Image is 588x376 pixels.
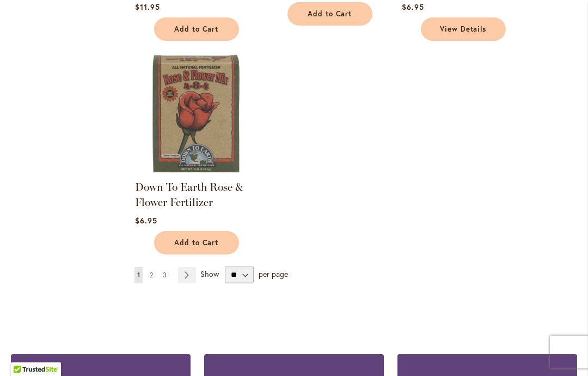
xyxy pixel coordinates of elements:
[154,231,239,254] button: Add to Cart
[287,2,372,26] button: Add to Cart
[421,17,506,41] a: View Details
[147,267,156,283] a: 2
[174,238,219,247] span: Add to Cart
[440,25,487,34] span: View Details
[402,2,424,12] span: $6.95
[160,267,169,283] a: 3
[163,271,167,279] span: 3
[135,53,256,174] img: Down To Earth Rose & Flower Fertilizer
[259,269,288,279] span: per page
[135,2,160,12] span: $11.95
[150,271,153,279] span: 2
[308,9,352,19] span: Add to Cart
[135,166,256,177] a: Down To Earth Rose & Flower Fertilizer
[135,215,157,226] span: $6.95
[174,25,219,34] span: Add to Cart
[154,17,239,41] button: Add to Cart
[135,180,243,209] a: Down To Earth Rose & Flower Fertilizer
[137,271,140,279] span: 1
[8,337,39,368] iframe: Launch Accessibility Center
[200,269,219,279] span: Show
